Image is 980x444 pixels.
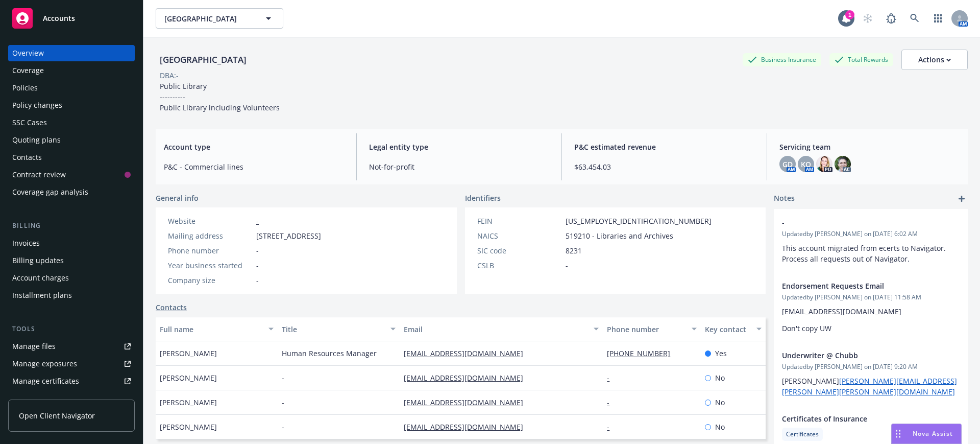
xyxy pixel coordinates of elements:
a: Policy changes [8,97,135,113]
span: No [715,372,725,383]
div: Billing [8,221,135,231]
div: Overview [12,45,44,61]
a: [PHONE_NUMBER] [607,348,678,358]
a: [EMAIL_ADDRESS][DOMAIN_NAME] [404,373,531,383]
span: $63,454.03 [574,161,754,172]
div: 1 [845,10,854,19]
a: Policies [8,80,135,96]
button: Key contact [701,317,766,341]
a: Coverage gap analysis [8,184,135,200]
a: [EMAIL_ADDRESS][DOMAIN_NAME] [404,348,531,358]
span: Not-for-profit [369,161,549,172]
span: Underwriter @ Chubb [782,350,933,361]
div: Title [282,324,384,335]
a: Overview [8,45,135,61]
button: Title [278,317,400,341]
div: -Updatedby [PERSON_NAME] on [DATE] 6:02 AMThis account migrated from ecerts to Navigator. Process... [774,209,968,272]
div: SIC code [477,245,561,256]
button: Email [400,317,603,341]
span: Open Client Navigator [19,410,95,421]
div: Phone number [607,324,685,335]
div: FEIN [477,216,561,226]
span: 8231 [566,245,582,256]
span: This account migrated from ecerts to Navigator. Process all requests out of Navigator. [782,243,948,264]
a: [EMAIL_ADDRESS][DOMAIN_NAME] [404,398,531,407]
div: Invoices [12,235,40,251]
span: - [566,260,568,271]
p: Don't copy UW [782,323,960,334]
button: [GEOGRAPHIC_DATA] [156,8,283,29]
img: photo [816,156,832,172]
span: No [715,397,725,408]
span: General info [156,193,199,203]
span: Updated by [PERSON_NAME] on [DATE] 9:20 AM [782,362,960,371]
div: Account charges [12,270,69,286]
div: SSC Cases [12,114,47,131]
a: [PERSON_NAME][EMAIL_ADDRESS][PERSON_NAME][PERSON_NAME][DOMAIN_NAME] [782,376,957,396]
a: Start snowing [857,8,878,29]
span: [PERSON_NAME] [160,348,217,359]
span: [PERSON_NAME] [160,372,217,383]
a: Manage claims [8,390,135,407]
div: Year business started [168,260,252,271]
span: - [256,260,259,271]
span: Updated by [PERSON_NAME] on [DATE] 6:02 AM [782,229,960,239]
a: Contacts [8,149,135,166]
div: Phone number [168,245,252,256]
a: Manage files [8,338,135,355]
div: [GEOGRAPHIC_DATA] [156,53,251,66]
div: Manage files [12,338,56,355]
span: P&C estimated revenue [574,142,754,152]
div: Manage certificates [12,373,79,389]
span: 519210 - Libraries and Archives [566,230,673,241]
div: Total Rewards [829,53,893,66]
div: Manage claims [12,390,64,407]
button: Nova Assist [891,424,962,444]
div: Policy changes [12,97,62,113]
span: - [256,245,259,256]
div: Mailing address [168,230,252,241]
a: - [256,216,259,226]
div: Key contact [705,324,750,335]
div: Full name [160,324,262,335]
a: Quoting plans [8,132,135,148]
div: Company size [168,275,252,286]
a: Account charges [8,270,135,286]
div: Contract review [12,167,66,183]
a: Coverage [8,62,135,79]
a: Invoices [8,235,135,251]
div: Coverage gap analysis [12,184,88,200]
button: Phone number [603,317,700,341]
div: Business Insurance [743,53,821,66]
p: [EMAIL_ADDRESS][DOMAIN_NAME] [782,306,960,317]
a: Switch app [928,8,948,29]
a: Manage certificates [8,373,135,389]
a: - [607,398,618,407]
span: Account type [164,142,344,152]
div: Email [404,324,587,335]
div: Installment plans [12,287,72,303]
span: Identifiers [465,193,501,203]
div: NAICS [477,230,561,241]
a: Accounts [8,4,135,33]
span: - [282,422,284,432]
span: Legal entity type [369,142,549,152]
div: Billing updates [12,252,64,269]
span: Public Library ---------- Public Library including Volunteers [160,81,280,112]
span: Servicing team [779,142,960,152]
span: Certificates of Insurance [782,413,933,424]
img: photo [835,156,851,172]
span: - [282,397,284,408]
span: - [282,372,284,383]
div: Contacts [12,149,42,166]
a: Manage exposures [8,356,135,372]
span: KO [801,159,811,170]
div: Website [168,216,252,226]
a: Installment plans [8,287,135,303]
a: Search [904,8,925,29]
a: [EMAIL_ADDRESS][DOMAIN_NAME] [404,422,531,432]
span: [PERSON_NAME] [160,422,217,432]
button: Full name [156,317,278,341]
div: DBA: - [160,70,179,81]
